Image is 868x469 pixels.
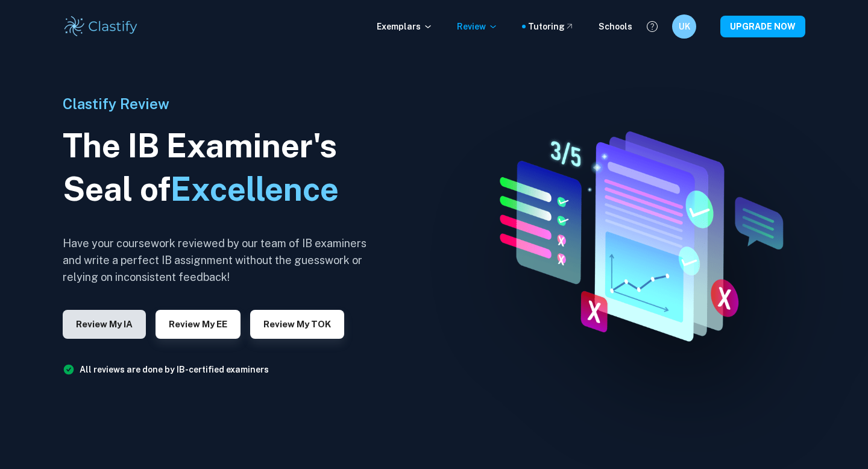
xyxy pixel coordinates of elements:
button: Review my EE [156,310,241,339]
h1: The IB Examiner's Seal of [63,124,376,211]
button: UPGRADE NOW [720,16,805,37]
img: Clastify logo [63,14,139,39]
a: Tutoring [528,20,574,33]
span: Excellence [171,170,339,208]
img: IA Review hero [473,122,799,347]
h6: Clastify Review [63,93,376,115]
p: Review [457,20,498,33]
a: All reviews are done by IB-certified examiners [80,365,269,374]
button: Review my TOK [250,310,344,339]
button: Review my IA [63,310,146,339]
h6: UK [678,20,691,33]
a: Schools [599,20,632,33]
h6: Have your coursework reviewed by our team of IB examiners and write a perfect IB assignment witho... [63,235,376,286]
button: UK [672,14,696,39]
button: Help and Feedback [642,16,662,37]
p: Exemplars [377,20,433,33]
